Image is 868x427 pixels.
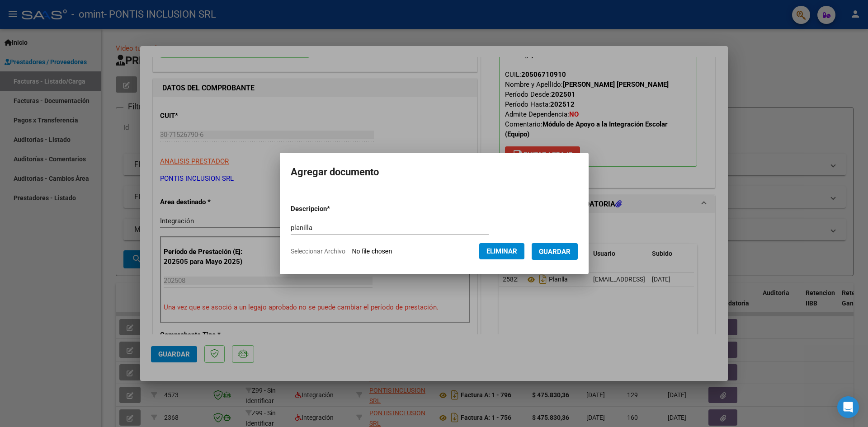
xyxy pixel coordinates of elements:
[291,204,377,214] p: Descripcion
[532,243,578,260] button: Guardar
[479,243,524,259] button: Eliminar
[291,248,345,255] span: Seleccionar Archivo
[291,164,578,181] h2: Agregar documento
[837,396,859,418] div: Open Intercom Messenger
[539,248,571,256] span: Guardar
[486,247,517,255] span: Eliminar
